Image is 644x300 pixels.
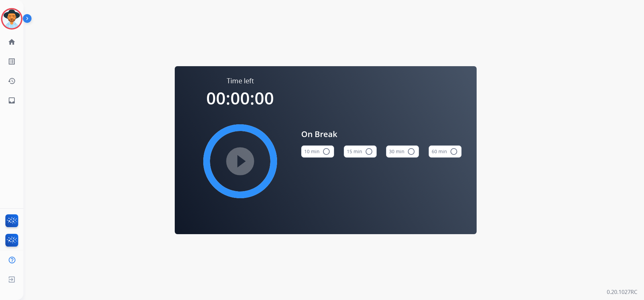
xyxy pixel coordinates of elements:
mat-icon: radio_button_unchecked [322,147,330,156]
mat-icon: inbox [8,96,16,104]
mat-icon: list_alt [8,57,16,66]
span: 00:00:00 [206,87,274,110]
mat-icon: radio_button_unchecked [407,147,415,156]
button: 60 min [429,145,462,158]
span: Time left [227,76,254,86]
mat-icon: home [8,38,16,46]
mat-icon: history [8,77,16,85]
span: On Break [301,128,462,140]
mat-icon: radio_button_unchecked [365,147,373,156]
mat-icon: radio_button_unchecked [450,147,458,156]
p: 0.20.1027RC [607,288,637,296]
button: 10 min [301,145,334,158]
img: avatar [2,9,21,28]
button: 15 min [344,145,377,158]
button: 30 min [386,145,419,158]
